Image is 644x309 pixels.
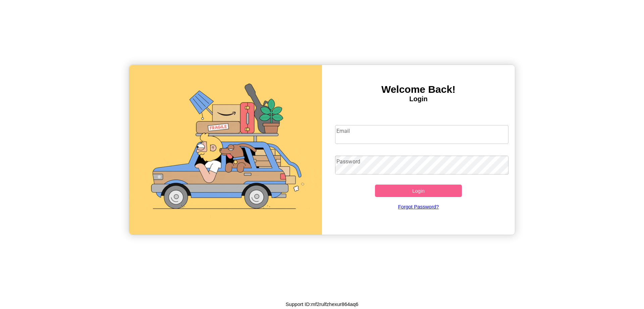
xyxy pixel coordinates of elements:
img: gif [129,65,322,235]
h4: Login [322,95,515,103]
button: Login [375,185,462,197]
h3: Welcome Back! [322,84,515,95]
a: Forgot Password? [332,197,505,216]
p: Support ID: mf2rulfzhexur864aq6 [286,300,359,309]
